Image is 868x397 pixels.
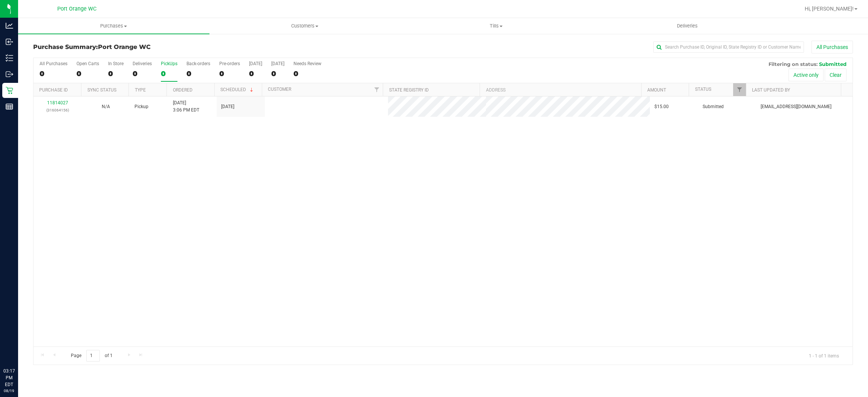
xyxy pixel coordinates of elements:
[210,23,400,29] span: Customers
[249,69,262,78] div: 0
[76,61,99,66] div: Open Carts
[133,61,152,66] div: Deliveries
[271,61,284,66] div: [DATE]
[173,99,199,114] span: [DATE] 3:06 PM EDT
[703,103,724,110] span: Submitted
[87,87,116,93] a: Sync Status
[220,87,255,92] a: Scheduled
[98,43,151,50] span: Port Orange WC
[18,23,209,29] span: Purchases
[86,350,100,362] input: 1
[6,70,13,78] inline-svg: Outbound
[733,83,746,96] a: Filter
[6,103,13,110] inline-svg: Reports
[401,23,591,29] span: Tills
[6,54,13,62] inline-svg: Inventory
[18,18,209,34] a: Purchases
[789,69,824,81] button: Active only
[134,103,148,110] span: Pickup
[40,69,67,78] div: 0
[667,23,708,29] span: Deliveries
[653,41,804,53] input: Search Purchase ID, Original ID, State Registry ID or Customer Name...
[33,44,306,50] h3: Purchase Summary:
[64,350,119,362] span: Page of 1
[219,61,240,66] div: Pre-orders
[57,6,96,12] span: Port Orange WC
[249,61,262,66] div: [DATE]
[293,69,321,78] div: 0
[769,61,818,67] span: Filtering on status:
[3,388,15,394] p: 08/19
[3,368,15,388] p: 03:17 PM EDT
[40,61,67,66] div: All Purchases
[761,103,831,110] span: [EMAIL_ADDRESS][DOMAIN_NAME]
[173,87,193,93] a: Ordered
[370,83,383,96] a: Filter
[803,350,845,361] span: 1 - 1 of 1 items
[186,69,210,78] div: 0
[268,87,291,92] a: Customer
[221,103,234,110] span: [DATE]
[76,69,99,78] div: 0
[271,69,284,78] div: 0
[752,87,790,93] a: Last Updated By
[108,61,124,66] div: In Store
[186,61,210,66] div: Back-orders
[135,87,146,93] a: Type
[6,38,13,46] inline-svg: Inbound
[654,103,669,110] span: $15.00
[695,87,711,92] a: Status
[161,69,177,78] div: 0
[108,69,124,78] div: 0
[8,337,30,359] iframe: Resource center
[389,87,429,93] a: State Registry ID
[480,83,641,96] th: Address
[38,107,77,114] p: (316064156)
[811,41,853,53] button: All Purchases
[219,69,240,78] div: 0
[102,104,110,109] span: Not Applicable
[39,87,68,93] a: Purchase ID
[293,61,321,66] div: Needs Review
[819,61,847,67] span: Submitted
[647,87,666,93] a: Amount
[6,22,13,29] inline-svg: Analytics
[592,18,783,34] a: Deliveries
[209,18,401,34] a: Customers
[133,69,152,78] div: 0
[825,69,847,81] button: Clear
[805,6,854,12] span: Hi, [PERSON_NAME]!
[161,61,177,66] div: PickUps
[6,87,13,94] inline-svg: Retail
[47,100,68,105] a: 11814027
[400,18,592,34] a: Tills
[102,103,110,110] button: N/A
